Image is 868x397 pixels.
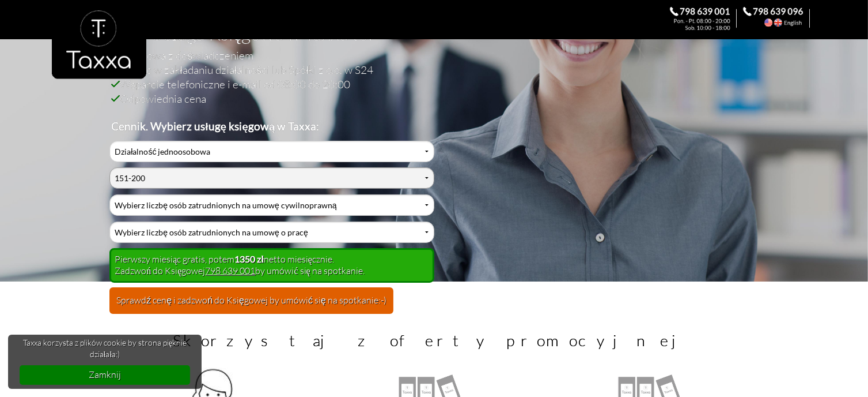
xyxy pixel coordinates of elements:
[670,7,743,30] div: Zadzwoń do Księgowej. 798 639 001
[8,335,202,389] div: cookieconsent
[20,337,191,359] span: Taxxa korzysta z plików cookie by strona pięknie działała:)
[205,265,255,276] a: 798 639 001
[109,287,393,314] button: Sprawdź cenę i zadzwoń do Księgowej by umówić się na spotkanie:-)
[20,365,191,384] a: dismiss cookie message
[111,119,319,133] b: Cennik. Wybierz usługę księgową w Taxxa:
[109,141,434,321] div: Cennik Usług Księgowych Przyjaznej Księgowej w Biurze Rachunkowym Taxxa
[154,331,714,350] h3: Skorzystaj z oferty promocyjnej
[109,248,434,283] div: Pierwszy miesiąc gratis, potem netto miesięcznie. Zadzwoń do Księgowej by umówić się na spotkanie.
[743,7,816,30] div: Call the Accountant. 798 639 096
[234,253,263,264] b: 1350 zł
